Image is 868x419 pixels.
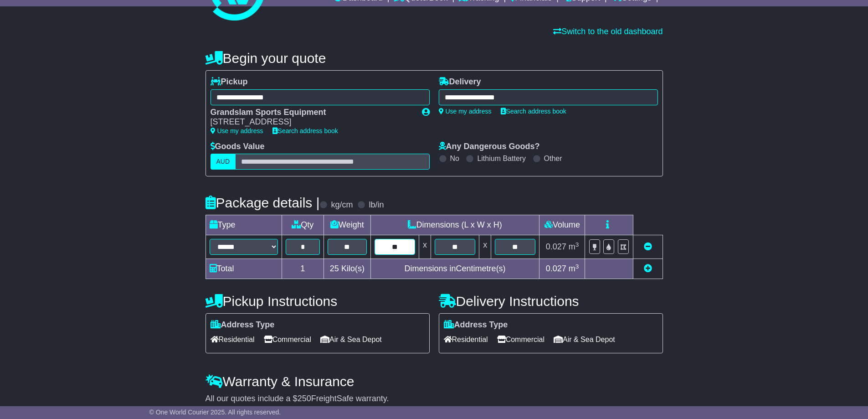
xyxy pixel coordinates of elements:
[331,200,353,210] label: kg/cm
[575,263,579,270] sup: 3
[546,242,566,251] span: 0.027
[272,127,338,134] a: Search address book
[444,320,508,330] label: Address Type
[211,108,413,118] div: Grandslam Sports Equipment
[211,142,265,152] label: Goods Value
[546,264,566,273] span: 0.027
[211,320,275,330] label: Address Type
[205,259,282,279] td: Total
[330,264,339,273] span: 25
[369,200,384,210] label: lb/in
[479,235,491,259] td: x
[444,332,488,347] span: Residential
[211,154,236,170] label: AUD
[370,259,539,279] td: Dimensions in Centimetre(s)
[264,332,311,347] span: Commercial
[324,259,371,279] td: Kilo(s)
[539,215,585,235] td: Volume
[282,215,324,235] td: Qty
[282,259,324,279] td: 1
[320,332,382,347] span: Air & Sea Depot
[497,332,544,347] span: Commercial
[211,332,255,347] span: Residential
[298,394,311,403] span: 250
[149,409,281,416] span: © One World Courier 2025. All rights reserved.
[439,77,481,87] label: Delivery
[477,154,526,163] label: Lithium Battery
[205,394,663,404] div: All our quotes include a $ FreightSafe warranty.
[554,332,615,347] span: Air & Sea Depot
[205,294,430,309] h4: Pickup Instructions
[569,264,579,273] span: m
[211,117,413,127] div: [STREET_ADDRESS]
[205,215,282,235] td: Type
[501,108,566,115] a: Search address book
[575,241,579,248] sup: 3
[544,154,562,163] label: Other
[211,127,263,134] a: Use my address
[205,51,663,66] h4: Begin your quote
[553,27,663,36] a: Switch to the old dashboard
[644,264,652,273] a: Add new item
[439,142,540,152] label: Any Dangerous Goods?
[439,108,492,115] a: Use my address
[450,154,459,163] label: No
[370,215,539,235] td: Dimensions (L x W x H)
[419,235,431,259] td: x
[324,215,371,235] td: Weight
[205,195,320,210] h4: Package details |
[205,374,663,389] h4: Warranty & Insurance
[439,294,663,309] h4: Delivery Instructions
[569,242,579,251] span: m
[644,242,652,251] a: Remove this item
[211,77,248,87] label: Pickup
